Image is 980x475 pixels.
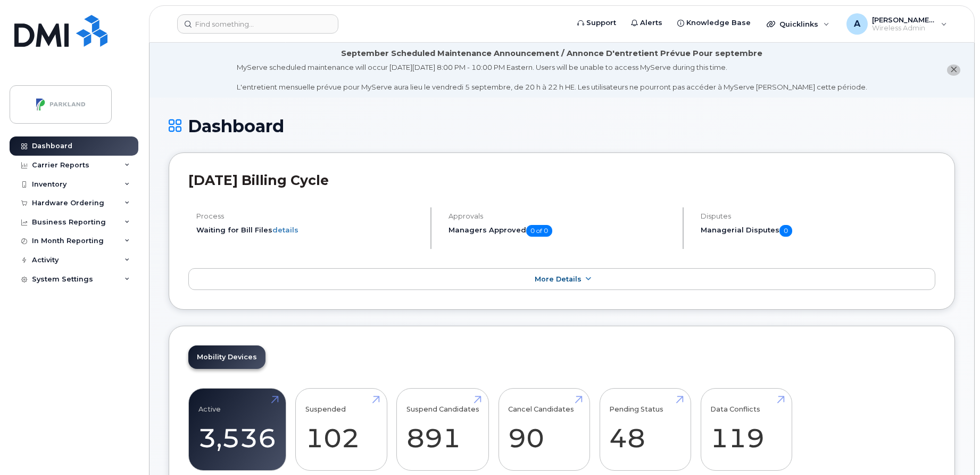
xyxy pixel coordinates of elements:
[406,395,479,465] a: Suspend Candidates 891
[701,212,935,220] h4: Disputes
[508,395,580,465] a: Cancel Candidates 90
[449,212,674,220] h4: Approvals
[305,395,377,465] a: Suspended 102
[535,275,582,283] span: More Details
[169,117,955,135] h1: Dashboard
[609,395,681,465] a: Pending Status 48
[341,48,762,59] div: September Scheduled Maintenance Announcement / Annonce D'entretient Prévue Pour septembre
[272,226,298,234] a: details
[947,65,960,76] button: close notification
[710,395,782,465] a: Data Conflicts 119
[701,225,935,237] h5: Managerial Disputes
[196,212,421,220] h4: Process
[237,62,867,92] div: MyServe scheduled maintenance will occur [DATE][DATE] 8:00 PM - 10:00 PM Eastern. Users will be u...
[449,225,674,237] h5: Managers Approved
[526,225,552,237] span: 0 of 0
[779,225,792,237] span: 0
[196,225,421,235] li: Waiting for Bill Files
[188,345,265,369] a: Mobility Devices
[188,172,935,188] h2: [DATE] Billing Cycle
[198,395,276,465] a: Active 3,536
